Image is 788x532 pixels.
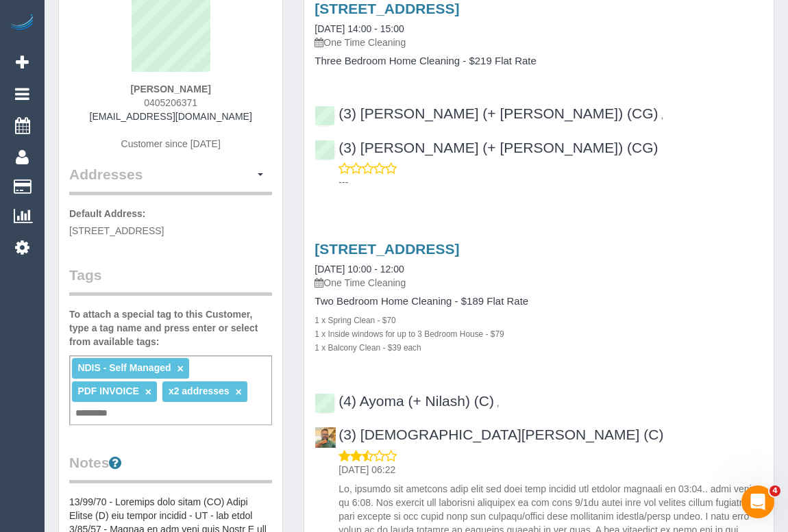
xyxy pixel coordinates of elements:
[661,110,663,121] span: ,
[121,138,221,149] span: Customer since [DATE]
[69,265,272,296] legend: Tags
[338,463,763,477] p: [DATE] 06:22
[144,97,197,108] span: 0405206371
[177,363,183,375] a: ×
[77,362,171,373] span: NDIS - Self Managed
[69,307,272,349] label: To attach a special tag to this Customer, type a tag name and press enter or select from availabl...
[315,316,395,325] small: 1 x Spring Clean - $70
[315,241,459,257] a: [STREET_ADDRESS]
[315,23,404,34] a: [DATE] 14:00 - 15:00
[315,329,504,339] small: 1 x Inside windows for up to 3 Bedroom House - $79
[69,225,164,236] span: [STREET_ADDRESS]
[315,264,404,275] a: [DATE] 10:00 - 12:00
[77,385,138,396] span: PDF INVOICE
[315,1,459,16] a: [STREET_ADDRESS]
[145,386,151,398] a: ×
[69,207,146,220] label: Default Address:
[69,453,272,483] legend: Notes
[315,36,763,49] p: One Time Cleaning
[338,175,763,189] p: ---
[315,55,763,67] h4: Three Bedroom Home Cleaning - $219 Flat Rate
[130,84,210,94] strong: [PERSON_NAME]
[769,485,780,496] span: 4
[315,427,663,442] a: (3) [DEMOGRAPHIC_DATA][PERSON_NAME] (C)
[315,276,763,290] p: One Time Cleaning
[741,485,774,518] iframe: Intercom live chat
[497,397,500,408] span: ,
[315,105,658,121] a: (3) [PERSON_NAME] (+ [PERSON_NAME]) (CG)
[315,343,421,353] small: 1 x Balcony Clean - $39 each
[169,385,230,396] span: x2 addresses
[236,386,242,398] a: ×
[315,296,763,307] h4: Two Bedroom Home Cleaning - $189 Flat Rate
[315,140,658,155] a: (3) [PERSON_NAME] (+ [PERSON_NAME]) (CG)
[90,111,252,122] a: [EMAIL_ADDRESS][DOMAIN_NAME]
[8,14,36,33] img: Automaid Logo
[315,427,336,448] img: (3) Buddhi Adhikari (C)
[315,393,494,409] a: (4) Ayoma (+ Nilash) (C)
